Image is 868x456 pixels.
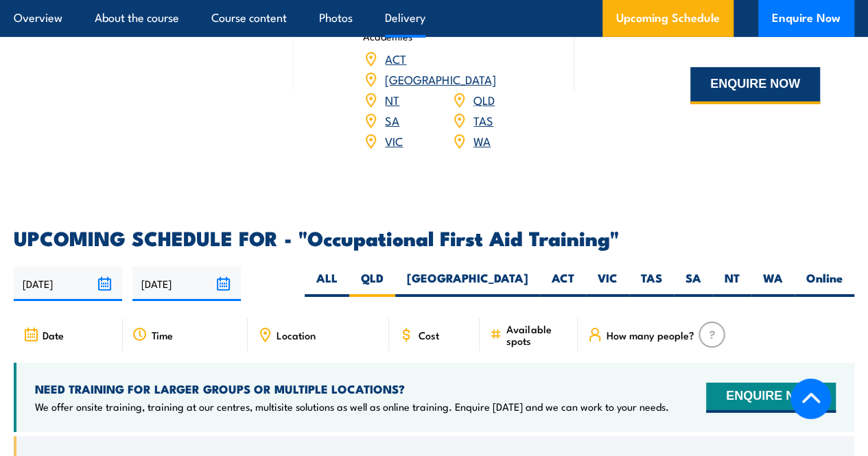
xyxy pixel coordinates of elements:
a: WA [473,132,491,149]
label: VIC [586,270,629,297]
a: TAS [473,112,493,128]
span: Available spots [506,323,568,346]
label: SA [674,270,713,297]
span: Time [152,329,173,341]
span: Date [43,329,64,341]
span: Location [277,329,316,341]
label: QLD [349,270,395,297]
a: [GEOGRAPHIC_DATA] [385,71,495,87]
label: TAS [629,270,674,297]
label: Online [795,270,854,297]
label: [GEOGRAPHIC_DATA] [395,270,540,297]
p: We offer onsite training, training at our centres, multisite solutions as well as online training... [35,400,669,413]
label: NT [713,270,751,297]
h2: UPCOMING SCHEDULE FOR - "Occupational First Aid Training" [14,228,854,246]
h4: NEED TRAINING FOR LARGER GROUPS OR MULTIPLE LOCATIONS? [35,381,669,396]
label: WA [751,270,795,297]
a: ACT [385,50,406,67]
button: ENQUIRE NOW [706,383,836,413]
a: SA [385,112,399,128]
input: To date [132,266,241,301]
a: NT [385,91,399,108]
span: How many people? [607,329,694,341]
label: ALL [305,270,349,297]
input: From date [14,266,122,301]
button: ENQUIRE NOW [690,67,820,104]
a: QLD [473,91,495,108]
span: Cost [418,329,438,341]
a: VIC [385,132,403,149]
label: ACT [540,270,586,297]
